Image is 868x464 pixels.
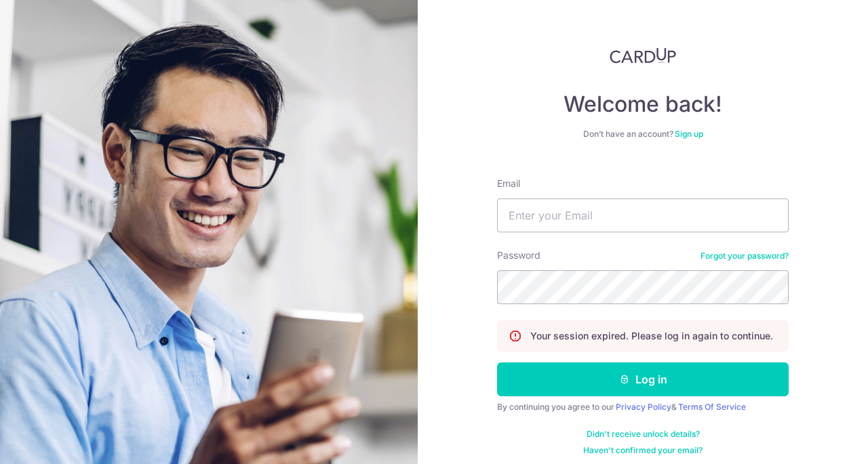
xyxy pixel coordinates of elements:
label: Email [497,177,520,190]
div: By continuing you agree to our & [497,402,789,413]
input: Enter your Email [497,198,789,232]
h4: Welcome back! [497,91,789,118]
label: Password [497,249,540,262]
p: Your session expired. Please log in again to continue. [530,329,773,343]
a: Sign up [675,129,703,139]
div: Don’t have an account? [497,129,789,140]
img: CardUp Logo [610,47,676,64]
a: Forgot your password? [701,251,789,261]
a: Terms Of Service [678,402,746,412]
a: Didn't receive unlock details? [587,429,700,440]
a: Privacy Policy [616,402,671,412]
a: Haven't confirmed your email? [583,445,703,456]
button: Log in [497,362,789,396]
